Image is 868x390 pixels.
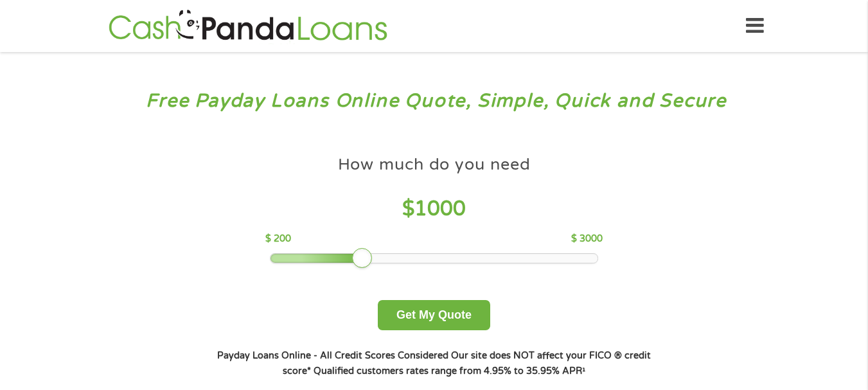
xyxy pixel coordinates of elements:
p: $ 200 [265,232,291,246]
h4: $ [265,196,603,222]
h3: Free Payday Loans Online Quote, Simple, Quick and Secure [37,89,831,113]
button: Get My Quote [378,300,490,330]
strong: Qualified customers rates range from 4.95% to 35.95% APR¹ [314,366,585,377]
strong: Our site does NOT affect your FICO ® credit score* [283,350,651,377]
h4: How much do you need [338,154,531,175]
img: GetLoanNow Logo [105,8,391,44]
span: 1000 [414,197,466,221]
strong: Payday Loans Online - All Credit Scores Considered [217,350,448,361]
p: $ 3000 [571,232,603,246]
